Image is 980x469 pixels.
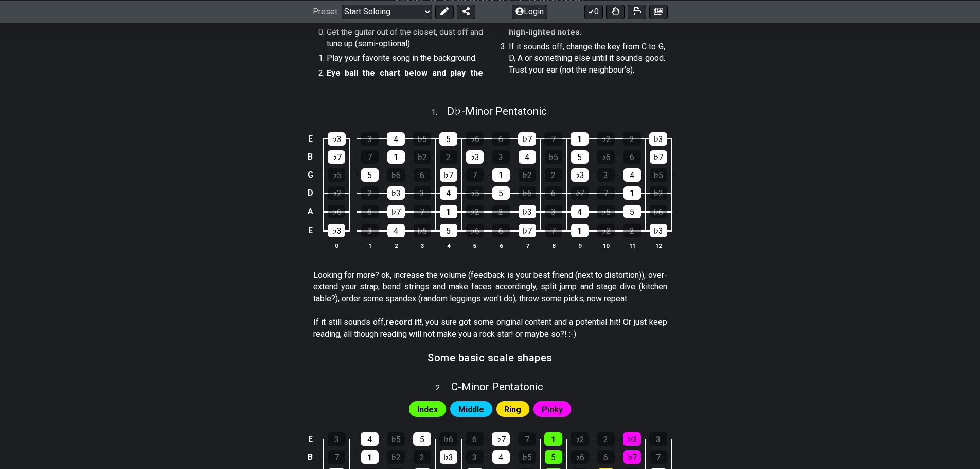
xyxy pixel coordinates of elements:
[545,205,562,218] div: 3
[328,450,345,464] div: 7
[361,205,379,218] div: 6
[518,432,536,446] div: 7
[492,432,510,446] div: ♭7
[571,132,589,146] div: 1
[649,432,667,446] div: 3
[623,168,641,182] div: 4
[383,240,409,251] th: 2
[519,150,536,164] div: 4
[328,205,345,218] div: ♭6
[304,221,316,240] td: E
[518,132,536,146] div: ♭7
[439,132,457,146] div: 5
[619,240,645,251] th: 11
[313,270,667,304] p: Looking for more? ok, increase the volume (feedback is your best friend (next to distortion)), ov...
[387,224,405,237] div: 4
[457,4,475,19] button: Share Preset
[593,240,619,251] th: 10
[439,432,457,446] div: ♭6
[435,4,454,19] button: Edit Preset
[544,432,562,446] div: 1
[545,186,562,200] div: 6
[304,184,316,202] td: D
[488,240,514,251] th: 6
[387,450,405,464] div: ♭2
[327,53,483,67] li: Play your favorite song in the background.
[466,168,484,182] div: 7
[623,132,641,146] div: 2
[492,186,510,200] div: 5
[628,4,646,19] button: Print
[623,224,641,237] div: 2
[327,27,483,53] li: Get the guitar out of the closet, dust off and tune up (semi-optional).
[387,432,405,446] div: ♭5
[304,130,316,148] td: E
[361,150,379,164] div: 7
[492,205,510,218] div: 2
[328,132,346,146] div: ♭3
[545,150,562,164] div: ♭5
[304,166,316,184] td: G
[413,432,431,446] div: 5
[414,205,431,218] div: 7
[544,132,562,146] div: 7
[440,224,457,237] div: 5
[466,450,484,464] div: 3
[328,186,345,200] div: ♭2
[650,224,667,237] div: ♭3
[492,150,510,164] div: 3
[328,432,346,446] div: 3
[512,4,547,19] button: Login
[427,352,553,363] h3: Some basic scale shapes
[414,168,431,182] div: 6
[466,186,484,200] div: ♭5
[304,448,316,466] td: B
[440,205,457,218] div: 1
[313,7,337,16] span: Preset
[387,186,405,200] div: ♭3
[466,205,484,218] div: ♭2
[542,402,563,417] span: First enable full edit mode to edit
[492,132,510,146] div: 6
[623,150,641,164] div: 6
[571,432,589,446] div: ♭2
[361,132,379,146] div: 3
[597,224,615,237] div: ♭2
[597,432,615,446] div: 2
[466,224,484,237] div: ♭6
[623,432,641,446] div: ♭3
[492,450,510,464] div: 4
[357,240,383,251] th: 1
[342,4,432,19] select: Preset
[361,186,379,200] div: 2
[597,205,615,218] div: ♭5
[584,4,603,19] button: 0
[385,317,422,327] strong: record it!
[597,450,615,464] div: 6
[324,240,350,251] th: 0
[597,132,615,146] div: ♭2
[649,4,668,19] button: Create image
[519,168,536,182] div: ♭2
[414,450,431,464] div: 2
[623,450,641,464] div: ♭7
[328,224,345,237] div: ♭3
[519,450,536,464] div: ♭5
[440,186,457,200] div: 4
[361,450,379,464] div: 1
[566,240,593,251] th: 9
[413,132,431,146] div: ♭5
[361,168,379,182] div: 5
[650,186,667,200] div: ♭2
[328,168,345,182] div: ♭5
[328,150,345,164] div: ♭7
[597,186,615,200] div: 7
[571,205,589,218] div: 4
[597,150,615,164] div: ♭6
[645,240,671,251] th: 12
[650,450,667,464] div: 7
[304,430,316,448] td: E
[519,186,536,200] div: ♭6
[440,150,457,164] div: 2
[650,150,667,164] div: ♭7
